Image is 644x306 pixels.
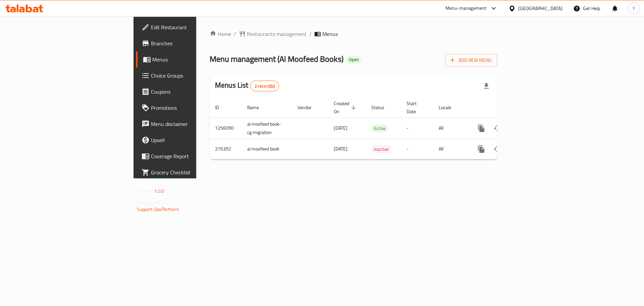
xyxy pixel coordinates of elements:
[407,99,425,116] span: Start Date
[151,39,236,47] span: Branches
[251,83,279,89] span: 2 record(s)
[478,78,494,94] div: Export file
[633,5,635,12] span: Y
[445,4,487,12] div: Menu-management
[215,103,228,112] span: ID
[151,72,236,80] span: Choice Groups
[242,118,292,139] td: al moofeed book-cg migration
[322,30,338,38] span: Menus
[151,152,236,160] span: Coverage Report
[401,118,433,139] td: -
[334,124,347,132] span: [DATE]
[239,30,307,38] a: Restaurants management
[136,148,241,164] a: Coverage Report
[401,139,433,159] td: -
[489,120,505,136] button: Change Status
[473,141,489,157] button: more
[334,144,347,153] span: [DATE]
[250,81,279,91] div: Total records count
[151,88,236,96] span: Coupons
[433,139,468,159] td: All
[247,30,307,38] span: Restaurants management
[151,23,236,31] span: Edit Restaurant
[137,205,179,214] a: Support.OpsPlatform
[136,100,241,116] a: Promotions
[210,51,343,67] span: Menu management ( Al Moofeed Books )
[136,164,241,180] a: Grocery Checklist
[151,120,236,128] span: Menu disclaimer
[136,68,241,84] a: Choice Groups
[439,103,460,112] span: Locale
[210,97,543,160] table: enhanced table
[242,139,292,159] td: al moofeed book
[309,30,312,38] li: /
[215,80,279,91] h2: Menus List
[137,187,153,195] span: Version:
[154,187,165,195] span: 1.0.0
[468,97,543,118] th: Actions
[151,104,236,112] span: Promotions
[298,103,320,112] span: Vendor
[334,99,358,116] span: Created On
[346,56,362,64] div: Open
[151,168,236,176] span: Grocery Checklist
[371,103,393,112] span: Status
[346,57,362,62] span: Open
[450,56,492,64] span: Add New Menu
[433,118,468,139] td: All
[473,120,489,136] button: more
[136,35,241,51] a: Branches
[371,125,388,132] span: Active
[371,145,391,153] span: Inactive
[137,198,168,207] span: Get support on:
[489,141,505,157] button: Change Status
[518,5,562,12] div: [GEOGRAPHIC_DATA]
[136,132,241,148] a: Upsell
[210,30,497,38] nav: breadcrumb
[136,84,241,100] a: Coupons
[151,136,236,144] span: Upsell
[136,51,241,68] a: Menus
[247,103,268,112] span: Name
[152,55,236,63] span: Menus
[445,54,497,67] button: Add New Menu
[136,116,241,132] a: Menu disclaimer
[136,19,241,35] a: Edit Restaurant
